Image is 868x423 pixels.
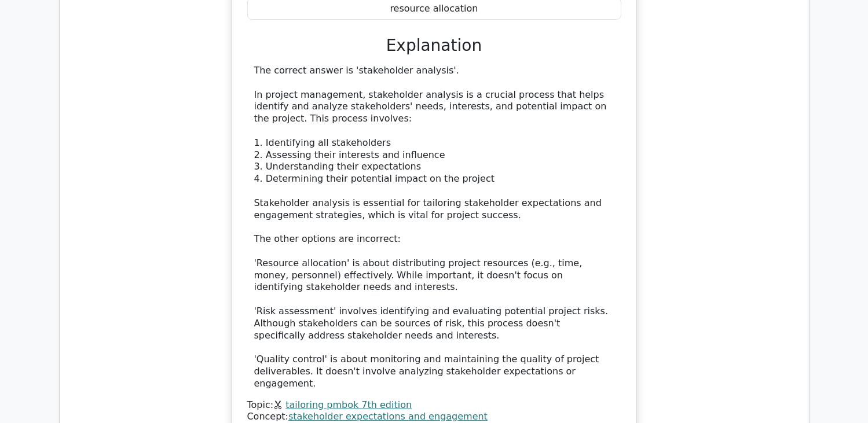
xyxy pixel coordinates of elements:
[254,65,614,390] div: The correct answer is 'stakeholder analysis'. In project management, stakeholder analysis is a cr...
[247,399,621,411] div: Topic:
[285,399,412,410] a: tailoring pmbok 7th edition
[247,411,621,423] div: Concept:
[288,411,488,422] a: stakeholder expectations and engagement
[254,36,614,56] h3: Explanation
